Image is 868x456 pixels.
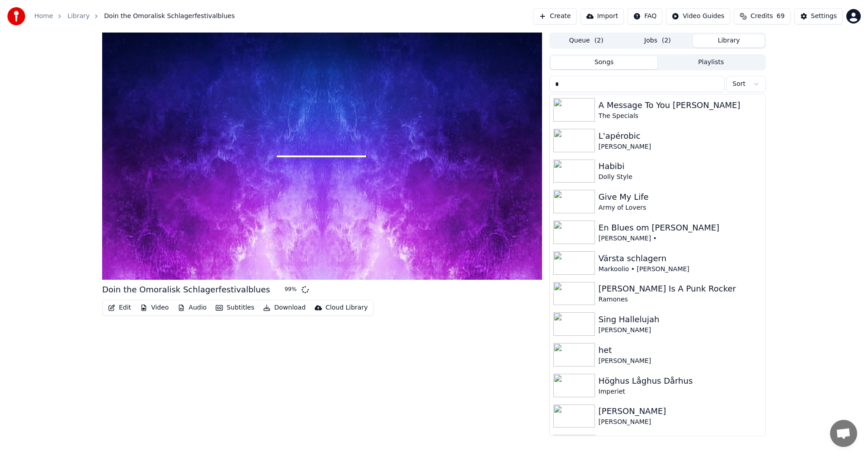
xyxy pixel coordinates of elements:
div: Army of Lovers [599,203,762,212]
button: Import [580,8,624,24]
div: Markoolio • [PERSON_NAME] [599,265,762,274]
div: Doin the Omoralisk Schlagerfestivalblues [102,283,270,296]
div: Cloud Library [325,303,368,312]
div: Ramones [599,295,762,304]
span: Doin the Omoralisk Schlagerfestivalblues [104,12,235,21]
div: [PERSON_NAME] Is A Punk Rocker [599,282,762,295]
span: ( 2 ) [594,36,604,45]
div: Settings [811,12,837,21]
button: Jobs [622,34,693,47]
div: 99 % [284,286,298,293]
div: Höghus Låghus Dårhus [599,375,762,387]
div: En Blues om [PERSON_NAME] [599,221,762,234]
div: [PERSON_NAME] [599,326,762,335]
button: Credits69 [734,8,790,24]
button: Edit [104,301,135,314]
a: Home [34,12,53,21]
button: Queue [551,34,622,47]
div: [PERSON_NAME] [599,418,762,427]
button: Subtitles [212,301,258,314]
button: Create [533,8,577,24]
div: L'apérobic [599,130,762,142]
button: Library [693,34,764,47]
button: Playlists [657,56,764,69]
span: ( 2 ) [662,36,671,45]
div: A Message To You [PERSON_NAME] [599,99,762,112]
div: [PERSON_NAME] • [599,234,762,243]
button: Songs [551,56,658,69]
button: Settings [794,8,843,24]
div: het [599,344,762,357]
button: FAQ [627,8,662,24]
img: youka [7,7,25,25]
span: Credits [750,12,773,21]
div: Habibi [599,160,762,173]
div: Värsta schlagern [599,252,762,265]
div: Dolly Style [599,173,762,182]
button: Video Guides [666,8,730,24]
button: Audio [174,301,210,314]
div: [PERSON_NAME] [599,405,762,418]
span: 69 [777,12,785,21]
div: [PERSON_NAME] [599,357,762,366]
div: [PERSON_NAME] [599,142,762,151]
nav: breadcrumb [34,12,235,21]
div: Give My Life [599,191,762,203]
div: The Specials [599,112,762,121]
button: Download [259,301,309,314]
a: Library [67,12,90,21]
div: Imperiet [599,387,762,396]
div: Sing Hallelujah [599,313,762,326]
div: Öppna chatt [830,420,857,447]
button: Video [137,301,172,314]
span: Sort [732,80,745,89]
